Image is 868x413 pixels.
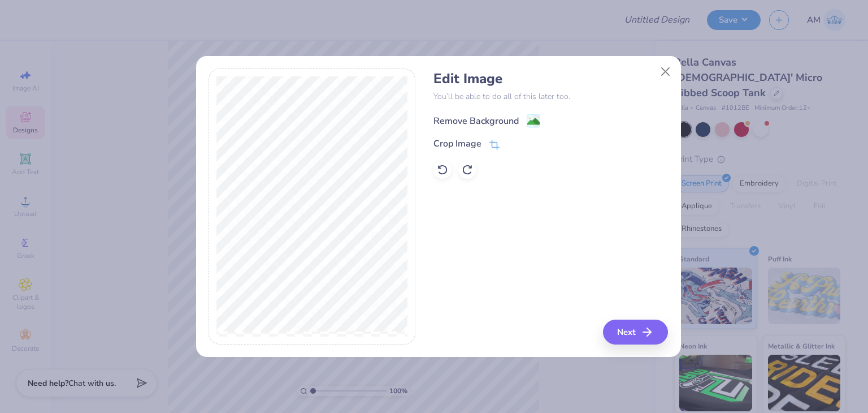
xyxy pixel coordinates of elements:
[433,91,668,102] p: You’ll be able to do all of this later too.
[433,71,668,87] h4: Edit Image
[433,137,481,150] div: Crop Image
[603,320,668,345] button: Next
[433,114,519,128] div: Remove Background
[654,61,676,82] button: Close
